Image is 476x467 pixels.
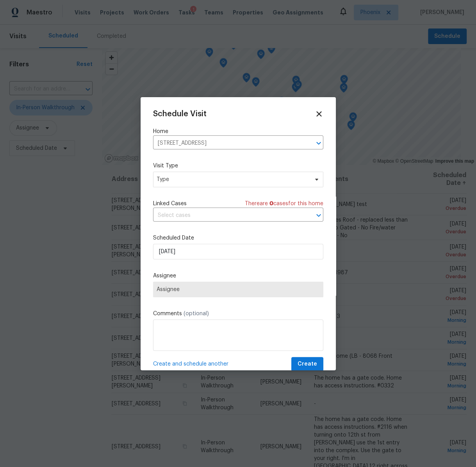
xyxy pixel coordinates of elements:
[153,234,323,242] label: Scheduled Date
[153,310,323,318] label: Comments
[298,359,317,369] span: Create
[269,201,273,206] span: 0
[153,137,301,149] input: Enter in an address
[153,210,301,222] input: Select cases
[153,200,187,208] span: Linked Cases
[157,176,308,183] span: Type
[245,200,323,208] span: There are case s for this home
[157,286,320,293] span: Assignee
[153,272,323,280] label: Assignee
[153,360,228,368] span: Create and schedule another
[313,138,324,149] button: Open
[313,210,324,221] button: Open
[184,311,209,316] span: (optional)
[153,128,323,135] label: Home
[153,162,323,170] label: Visit Type
[291,357,323,371] button: Create
[153,244,323,259] input: M/D/YYYY
[153,110,207,118] span: Schedule Visit
[315,110,323,118] span: Close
